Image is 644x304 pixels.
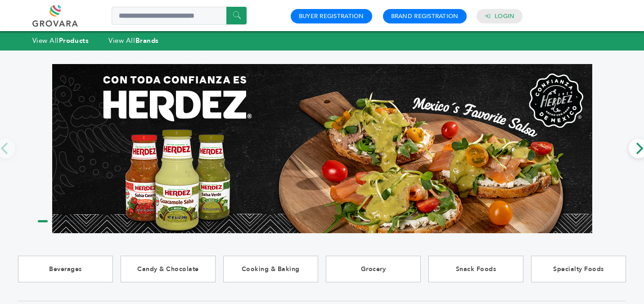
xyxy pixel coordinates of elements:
[108,36,159,45] a: View AllBrands
[495,12,514,20] a: Login
[59,36,89,45] strong: Products
[52,64,592,233] img: Marketplace Top Banner 1
[51,220,61,222] li: Page dot 2
[18,256,113,282] a: Beverages
[223,256,318,282] a: Cooking & Baking
[78,220,88,222] li: Page dot 4
[391,12,459,20] a: Brand Registration
[38,220,48,222] li: Page dot 1
[326,256,421,282] a: Grocery
[32,36,89,45] a: View AllProducts
[112,7,247,25] input: Search a product or brand...
[121,256,216,282] a: Candy & Chocolate
[135,36,159,45] strong: Brands
[531,256,626,282] a: Specialty Foods
[428,256,523,282] a: Snack Foods
[299,12,364,20] a: Buyer Registration
[65,220,75,222] li: Page dot 3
